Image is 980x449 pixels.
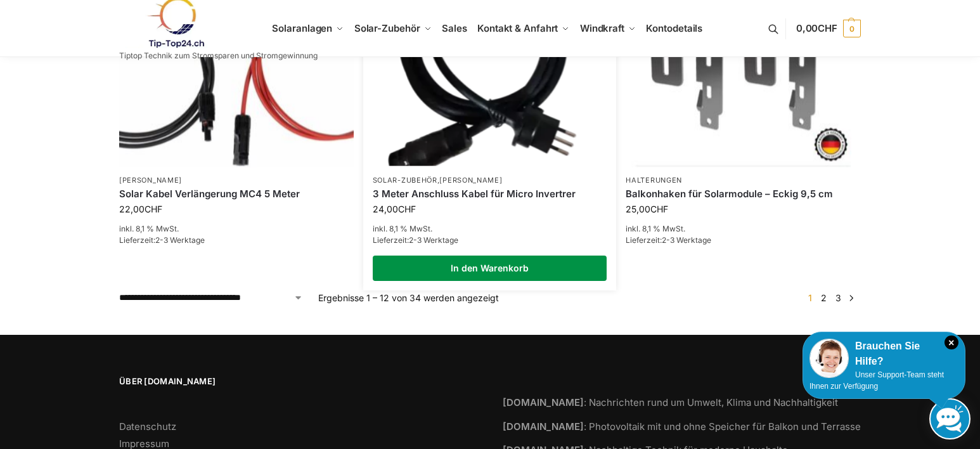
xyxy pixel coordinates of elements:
a: [DOMAIN_NAME]: Nachrichten rund um Umwelt, Klima und Nachhaltigkeit [503,396,838,408]
a: Balkonhaken für Solarmodule – Eckig 9,5 cm [626,188,860,200]
bdi: 24,00 [373,204,416,214]
img: Customer service [809,339,849,378]
span: Lieferzeit: [119,235,205,245]
a: Halterungen [626,176,682,185]
span: CHF [818,22,837,34]
span: 0 [843,20,861,37]
bdi: 22,00 [119,204,162,214]
span: Kontodetails [646,22,702,34]
p: Ergebnisse 1 – 12 von 34 werden angezeigt [318,291,499,304]
bdi: 25,00 [626,204,668,214]
a: Solar-Zubehör [373,176,437,185]
a: Seite 3 [832,292,844,303]
a: Seite 2 [818,292,830,303]
p: Tiptop Technik zum Stromsparen und Stromgewinnung [119,52,318,60]
a: [PERSON_NAME] [119,176,182,185]
nav: Produkt-Seitennummerierung [801,291,861,304]
span: 2-3 Werktage [662,235,711,245]
span: Über [DOMAIN_NAME] [119,375,477,388]
span: Unser Support-Team steht Ihnen zur Verfügung [809,370,944,391]
span: CHF [398,204,416,214]
span: 2-3 Werktage [409,235,458,245]
a: [PERSON_NAME] [439,176,502,185]
span: Lieferzeit: [373,235,458,245]
span: Windkraft [580,22,624,34]
strong: [DOMAIN_NAME] [503,420,584,433]
i: Schließen [945,335,958,349]
a: 3 Meter Anschluss Kabel für Micro Invertrer [373,188,607,200]
a: Solar Kabel Verlängerung MC4 5 Meter [119,188,354,200]
a: Datenschutz [119,420,176,433]
span: Seite 1 [805,292,815,303]
a: [DOMAIN_NAME]: Photovoltaik mit und ohne Speicher für Balkon und Terrasse [503,420,861,433]
span: 2-3 Werktage [155,235,205,245]
span: CHF [650,204,668,214]
p: inkl. 8,1 % MwSt. [119,223,354,235]
span: Lieferzeit: [626,235,711,245]
p: inkl. 8,1 % MwSt. [626,223,860,235]
span: 0,00 [796,22,837,34]
strong: [DOMAIN_NAME] [503,396,584,408]
p: inkl. 8,1 % MwSt. [373,223,607,235]
div: Brauchen Sie Hilfe? [809,339,958,369]
a: 0,00CHF 0 [796,10,861,48]
p: , [373,176,607,185]
a: → [847,291,856,304]
span: Sales [442,22,467,34]
span: Kontakt & Anfahrt [477,22,558,34]
select: Shop-Reihenfolge [119,291,303,304]
span: Solar-Zubehör [354,22,420,34]
a: In den Warenkorb legen: „3 Meter Anschluss Kabel für Micro Invertrer“ [373,256,607,281]
span: CHF [145,204,162,214]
